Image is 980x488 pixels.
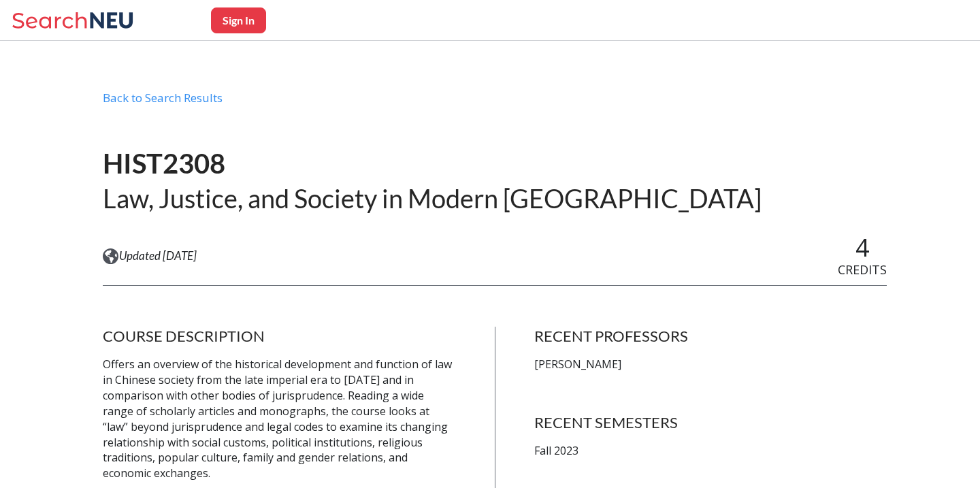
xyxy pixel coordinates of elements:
[103,91,887,116] div: Back to Search Results
[211,7,266,33] button: Sign In
[534,413,887,432] h4: RECENT SEMESTERS
[534,443,887,459] p: Fall 2023
[838,261,887,278] span: CREDITS
[103,146,762,181] h1: HIST2308
[534,357,887,372] p: [PERSON_NAME]
[103,182,762,215] h2: Law, Justice, and Society in Modern [GEOGRAPHIC_DATA]
[855,231,870,264] span: 4
[103,357,455,481] p: Offers an overview of the historical development and function of law in Chinese society from the ...
[534,327,887,346] h4: RECENT PROFESSORS
[119,248,197,263] span: Updated [DATE]
[103,327,455,346] h4: COURSE DESCRIPTION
